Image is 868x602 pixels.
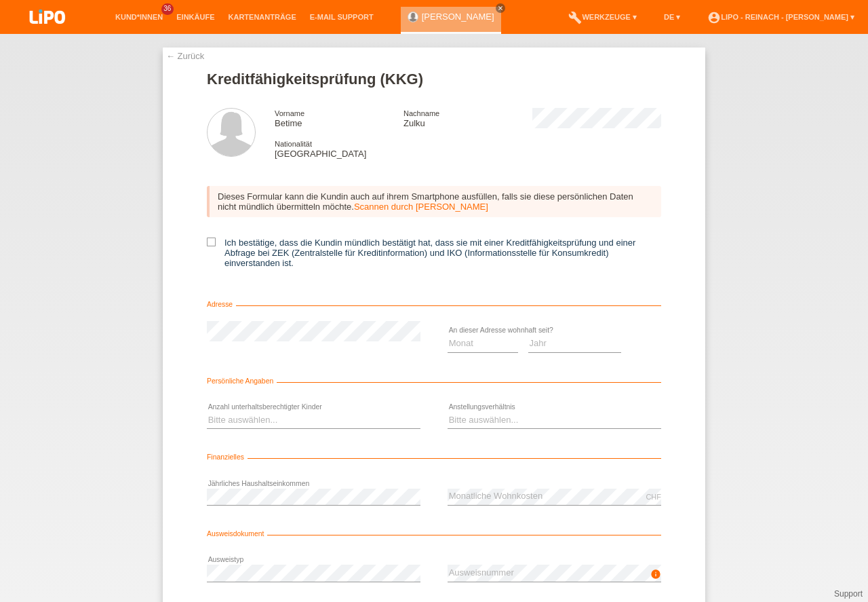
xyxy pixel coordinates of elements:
a: ← Zurück [166,51,204,61]
a: info [650,573,661,581]
a: Kartenanträge [222,13,303,21]
a: Support [834,589,863,599]
i: info [650,569,661,580]
a: Scannen durch [PERSON_NAME] [354,202,488,212]
a: Kund*innen [108,13,170,21]
i: account_circle [707,11,721,24]
h1: Kreditfähigkeitsprüfung (KKG) [207,71,661,88]
a: Einkäufe [170,13,221,21]
span: Vorname [275,109,304,117]
div: [GEOGRAPHIC_DATA] [275,138,403,159]
span: Adresse [207,301,236,308]
span: Persönliche Angaben [207,377,277,385]
div: CHF [646,493,661,501]
label: Ich bestätige, dass die Kundin mündlich bestätigt hat, dass sie mit einer Kreditfähigkeitsprüfung... [207,238,661,268]
span: 36 [161,3,174,15]
a: buildWerkzeuge ▾ [561,13,644,21]
a: close [496,3,505,13]
div: Zulku [403,108,532,128]
a: E-Mail Support [303,13,380,21]
div: Betime [275,108,403,128]
a: account_circleLIPO - Reinach - [PERSON_NAME] ▾ [701,13,861,21]
i: close [497,5,504,12]
span: Finanzielles [207,453,248,461]
span: Nachname [403,109,439,117]
span: Ausweisdokument [207,530,267,538]
span: Nationalität [275,140,312,148]
i: build [568,11,582,24]
a: LIPO pay [14,28,81,38]
a: [PERSON_NAME] [422,12,494,22]
div: Dieses Formular kann die Kundin auch auf ihrem Smartphone ausfüllen, falls sie diese persönlichen... [207,186,661,217]
a: DE ▾ [657,13,687,21]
